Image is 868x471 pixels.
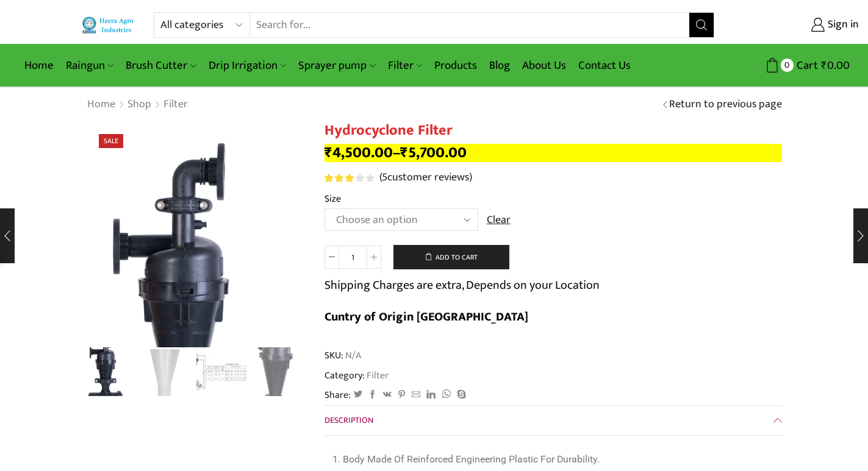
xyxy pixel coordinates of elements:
span: N/A [343,349,361,363]
input: Product quantity [339,246,367,269]
li: 2 / 4 [140,347,190,396]
h1: Hydrocyclone Filter [325,122,782,140]
div: Rated 3.20 out of 5 [325,174,374,182]
a: (5customer reviews) [379,170,472,186]
span: ₹ [325,140,332,165]
span: Description [325,413,373,427]
span: 5 [325,174,376,182]
span: Sign in [825,17,859,33]
a: Filter [163,97,188,113]
span: Cart [794,57,818,74]
a: Hydrocyclone Filter [253,347,303,398]
bdi: 0.00 [821,56,850,75]
button: Add to cart [393,245,509,269]
span: 0 [781,58,794,71]
li: 4 / 4 [253,347,303,396]
bdi: 4,500.00 [325,140,393,165]
span: Rated out of 5 based on customer ratings [325,174,356,182]
a: Sprayer pump [292,51,381,80]
span: 5 [382,168,387,186]
span: SKU: [325,349,782,363]
a: Hydrocyclone Filter [84,345,134,396]
a: Brush Cutter [120,51,202,80]
a: Sign in [733,14,859,36]
span: Share: [325,388,351,402]
bdi: 5,700.00 [400,140,467,165]
span: Category: [325,369,389,383]
img: Hydrocyclone-Filter-chart [196,347,247,398]
a: Blog [483,51,516,80]
img: Hydrocyclone-Filter-1 [140,347,190,398]
a: Home [87,97,116,113]
a: Shop [127,97,152,113]
a: Contact Us [572,51,637,80]
a: Filter [382,51,428,80]
a: Description [325,406,782,435]
li: 3 / 4 [196,347,247,396]
a: Raingun [60,51,120,80]
span: Sale [99,134,123,148]
span: ₹ [821,56,827,75]
nav: Breadcrumb [87,97,188,113]
li: Body Made Of Reinforced Engineering Plastic For Durability. [343,451,776,469]
a: Filter [365,367,389,383]
a: About Us [516,51,572,80]
input: Search for... [250,13,689,37]
a: Products [428,51,483,80]
span: ₹ [400,140,408,165]
a: Home [18,51,60,80]
p: – [325,144,782,162]
li: 1 / 4 [84,347,134,396]
a: Drip Irrigation [203,51,292,80]
a: 0 Cart ₹0.00 [726,54,850,77]
b: Cuntry of Origin [GEOGRAPHIC_DATA] [325,306,528,327]
label: Size [325,192,341,206]
a: Clear options [487,213,511,228]
button: Search button [689,13,714,37]
a: Return to previous page [669,97,782,113]
p: Shipping Charges are extra, Depends on your Location [325,275,600,295]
